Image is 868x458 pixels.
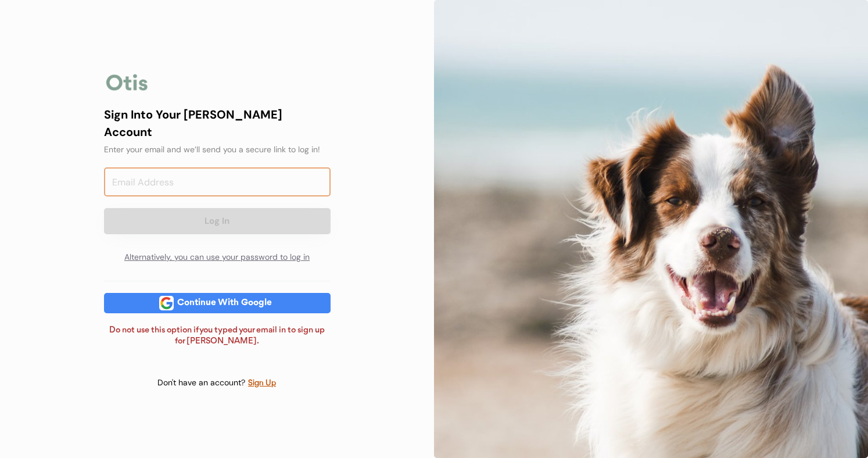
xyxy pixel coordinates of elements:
div: Sign Into Your [PERSON_NAME] Account [104,106,331,141]
button: Log In [104,208,331,234]
div: Sign Up [248,377,277,390]
div: Enter your email and we’ll send you a secure link to log in! [104,144,331,156]
input: Email Address [104,167,331,196]
div: Don't have an account? [157,377,248,389]
div: Continue With Google [174,299,275,307]
div: Do not use this option if you typed your email in to sign up for [PERSON_NAME]. [104,325,331,348]
div: Alternatively, you can use your password to log in [104,246,331,269]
